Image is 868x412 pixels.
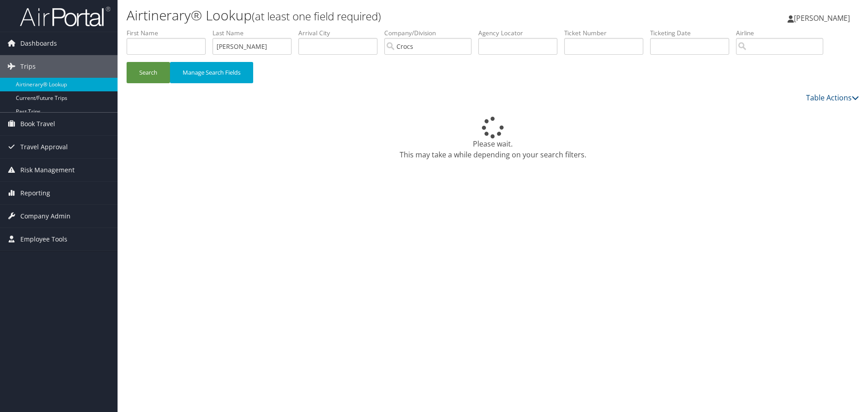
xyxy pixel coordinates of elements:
[170,62,253,83] button: Manage Search Fields
[736,28,830,38] label: Airline
[20,136,68,158] span: Travel Approval
[212,28,298,38] label: Last Name
[806,93,859,103] a: Table Actions
[20,55,36,78] span: Trips
[20,113,55,135] span: Book Travel
[20,6,110,27] img: airportal-logo.png
[20,228,67,251] span: Employee Tools
[650,28,736,38] label: Ticketing Date
[20,182,50,204] span: Reporting
[127,28,212,38] label: First Name
[127,62,170,83] button: Search
[564,28,650,38] label: Ticket Number
[20,159,75,181] span: Risk Management
[252,9,381,24] small: (at least one field required)
[478,28,564,38] label: Agency Locator
[298,28,384,38] label: Arrival City
[20,205,71,227] span: Company Admin
[127,6,615,25] h1: Airtinerary® Lookup
[794,13,850,23] span: [PERSON_NAME]
[127,117,859,160] div: Please wait. This may take a while depending on your search filters.
[384,28,478,38] label: Company/Division
[20,32,57,55] span: Dashboards
[788,5,859,32] a: [PERSON_NAME]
